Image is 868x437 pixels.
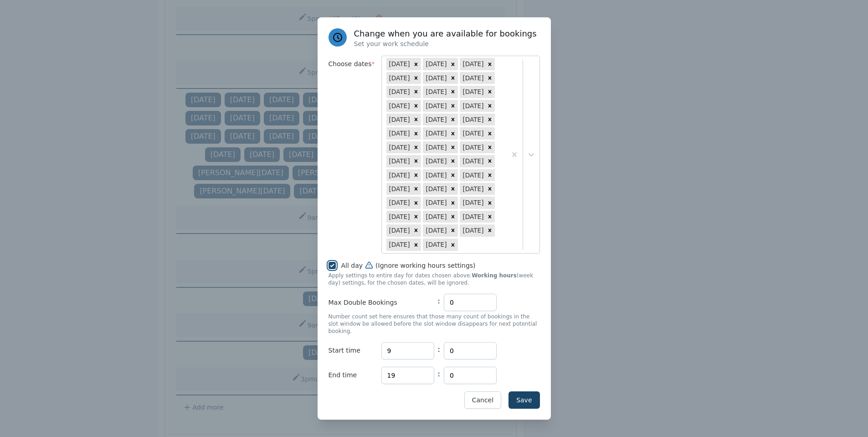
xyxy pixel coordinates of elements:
[423,58,448,70] div: [DATE]
[381,367,434,384] input: 17
[444,294,497,311] input: Enter max double bookings allowed
[329,294,434,311] label: Max Double Bookings
[460,169,485,181] div: [DATE]
[423,86,448,98] div: [DATE]
[460,86,485,98] div: [DATE]
[386,183,411,195] div: [DATE]
[329,313,540,335] p: Number count set here ensures that those many count of bookings in the slot window be allowed bef...
[460,100,485,112] div: [DATE]
[423,169,448,181] div: [DATE]
[381,342,434,359] input: 9
[329,342,381,359] label: Start time
[423,183,448,195] div: [DATE]
[444,367,497,384] input: 30
[341,261,476,270] label: All day
[460,127,485,139] div: [DATE]
[386,100,411,112] div: [DATE]
[444,342,497,359] input: 30
[460,58,485,70] div: [DATE]
[329,56,381,253] label: Choose dates
[464,391,501,409] button: Cancel
[386,197,411,208] div: [DATE]
[438,294,440,311] span: :
[386,114,411,125] div: [DATE]
[472,272,517,279] span: Working hours
[423,211,448,223] div: [DATE]
[386,224,411,236] div: [DATE]
[375,261,476,270] span: (Ignore working hours settings)
[423,114,448,125] div: [DATE]
[386,72,411,84] div: [DATE]
[423,239,448,250] div: [DATE]
[460,72,485,84] div: [DATE]
[386,239,411,250] div: [DATE]
[386,86,411,98] div: [DATE]
[386,127,411,139] div: [DATE]
[460,211,485,223] div: [DATE]
[508,391,539,409] button: Save
[386,211,411,223] div: [DATE]
[423,127,448,139] div: [DATE]
[386,141,411,153] div: [DATE]
[329,367,381,384] label: End time
[423,72,448,84] div: [DATE]
[423,141,448,153] div: [DATE]
[423,197,448,208] div: [DATE]
[386,58,411,70] div: [DATE]
[423,224,448,236] div: [DATE]
[460,224,485,236] div: [DATE]
[329,272,540,286] p: Apply settings to entire day for dates chosen above. (week day) settings, for the chosen dates, w...
[386,155,411,167] div: [DATE]
[460,183,485,195] div: [DATE]
[438,367,440,384] span: :
[460,197,485,208] div: [DATE]
[460,155,485,167] div: [DATE]
[438,342,440,359] span: :
[354,28,537,39] h3: Change when you are available for bookings
[386,169,411,181] div: [DATE]
[423,100,448,112] div: [DATE]
[354,39,537,48] p: Set your work schedule
[460,141,485,153] div: [DATE]
[460,114,485,125] div: [DATE]
[423,155,448,167] div: [DATE]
